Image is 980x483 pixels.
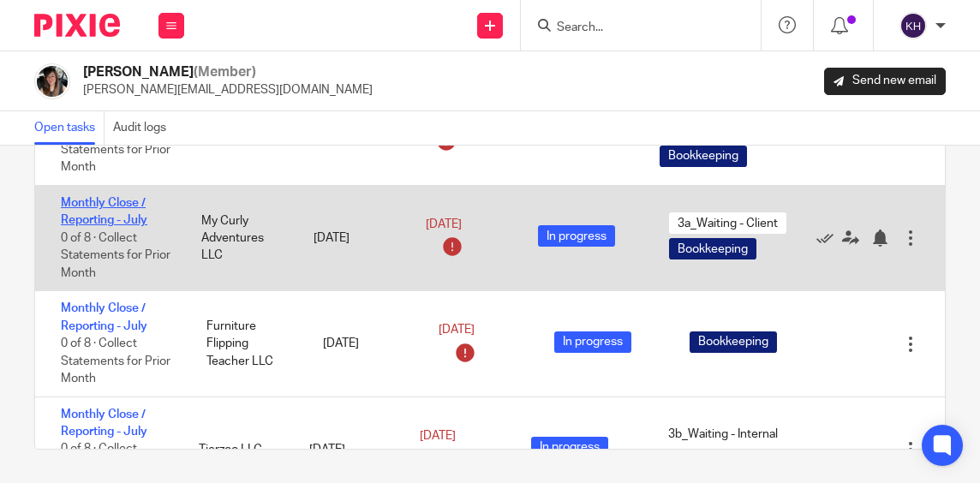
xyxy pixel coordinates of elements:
[899,12,927,39] img: svg%3E
[61,232,170,279] span: 0 of 8 · Collect Statements for Prior Month
[660,424,786,445] span: 3b_Waiting - Internal
[296,221,409,255] div: [DATE]
[34,63,70,99] img: IMG_2906.JPEG
[83,63,373,81] h2: [PERSON_NAME]
[61,408,147,438] a: Monthly Close / Reporting - July
[292,432,403,467] div: [DATE]
[61,127,170,174] span: 0 of 8 · Collect Statements for Prior Month
[34,111,105,145] a: Open tasks
[306,326,421,361] div: [DATE]
[531,437,608,458] span: In progress
[189,309,305,379] div: Furniture Flipping Teacher LLC
[420,430,456,442] span: [DATE]
[61,337,170,385] span: 0 of 8 · Collect Statements for Prior Month
[439,324,475,336] span: [DATE]
[690,331,777,353] span: Bookkeeping
[554,331,631,353] span: In progress
[184,204,296,273] div: My Curly Adventures LLC
[538,225,615,247] span: In progress
[182,432,292,467] div: Tierzoo LLC
[83,81,373,98] p: [PERSON_NAME][EMAIL_ADDRESS][DOMAIN_NAME]
[669,238,756,259] span: Bookkeeping
[660,146,747,167] span: Bookkeeping
[824,68,946,95] a: Send new email
[669,212,786,234] span: 3a_Waiting - Client
[61,302,147,331] a: Monthly Close / Reporting - July
[555,21,709,36] input: Search
[426,218,462,230] span: [DATE]
[61,197,147,226] a: Monthly Close / Reporting - July
[113,111,175,145] a: Audit logs
[34,14,120,37] img: Pixie
[194,65,256,79] span: (Member)
[816,230,842,247] a: Mark as done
